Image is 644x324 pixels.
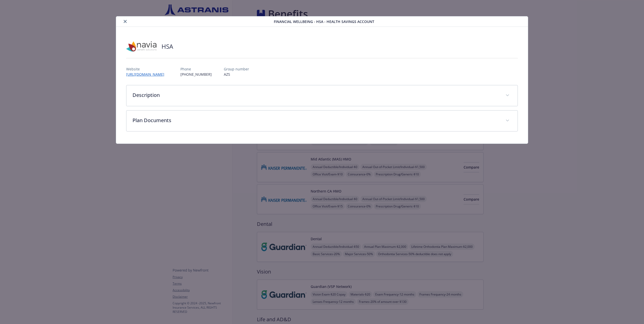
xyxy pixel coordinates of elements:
div: Plan Documents [126,111,517,131]
p: Group number [224,66,249,72]
p: [PHONE_NUMBER] [180,72,212,77]
a: [URL][DOMAIN_NAME] [126,72,168,77]
p: Plan Documents [132,117,499,124]
div: Description [126,85,517,106]
img: Navia Benefit Solutions [126,39,156,54]
p: AZS [224,72,249,77]
p: Description [132,91,499,99]
button: close [122,18,128,24]
span: Financial Wellbeing - HSA - Health Savings Account [274,19,374,24]
p: Website [126,66,168,72]
p: Phone [180,66,212,72]
h2: HSA [162,42,173,51]
div: details for plan Financial Wellbeing - HSA - Health Savings Account [64,16,580,144]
